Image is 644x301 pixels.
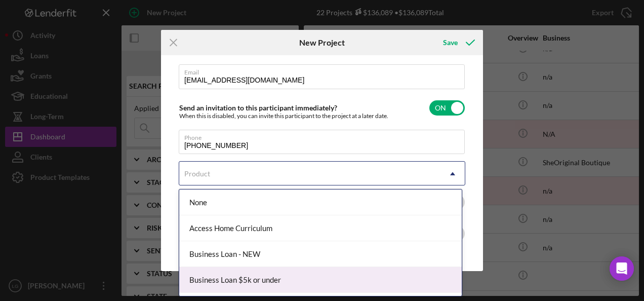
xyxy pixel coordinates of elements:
[299,38,345,47] h6: New Project
[443,32,458,53] div: Save
[179,112,388,120] div: When this is disabled, you can invite this participant to the project at a later date.
[179,241,462,267] div: Business Loan - NEW
[179,190,462,215] div: None
[433,32,483,53] button: Save
[610,256,634,281] div: Open Intercom Messenger
[179,215,462,241] div: Access Home Curriculum
[184,65,465,76] label: Email
[184,170,210,178] div: Product
[179,103,337,112] label: Send an invitation to this participant immediately?
[179,267,462,293] div: Business Loan $5k or under
[184,130,465,141] label: Phone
